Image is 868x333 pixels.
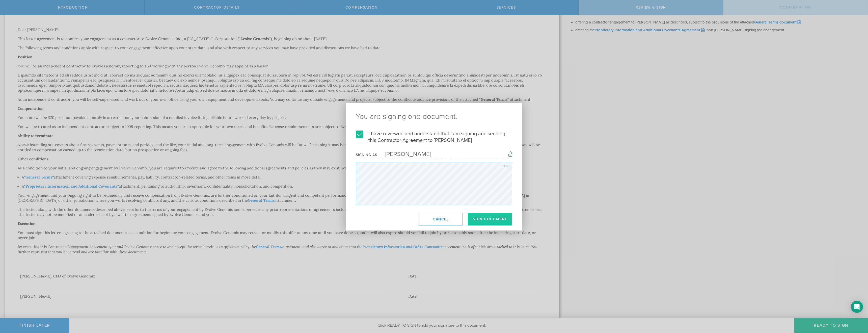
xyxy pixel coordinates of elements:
label: I have reviewed and understand that I am signing and sending this Contractor Agreement to [PERSON... [356,131,512,144]
div: Open Intercom Messenger [851,301,863,313]
button: Sign Document [468,213,512,225]
div: Signing as [356,153,377,157]
ng-pluralize: You are signing one document. [356,113,512,120]
div: [PERSON_NAME] [377,150,431,158]
button: Cancel [419,213,463,225]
